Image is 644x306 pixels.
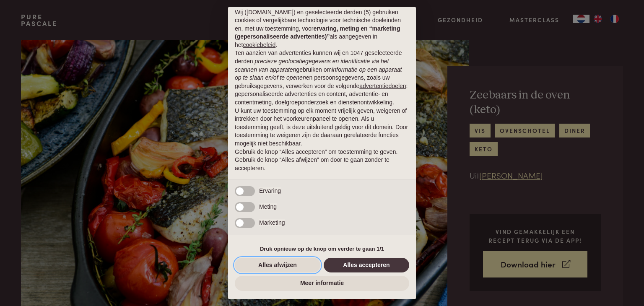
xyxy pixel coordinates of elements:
[235,258,320,273] button: Alles afwijzen
[235,57,253,66] button: derden
[259,219,285,226] span: Marketing
[235,58,389,73] em: precieze geolocatiegegevens en identificatie via het scannen van apparaten
[324,258,409,273] button: Alles accepteren
[243,41,275,48] a: cookiebeleid
[259,187,281,194] span: Ervaring
[235,148,409,173] p: Gebruik de knop “Alles accepteren” om toestemming te geven. Gebruik de knop “Alles afwijzen” om d...
[235,49,409,106] p: Ten aanzien van advertenties kunnen wij en 1047 geselecteerde gebruiken om en persoonsgegevens, z...
[235,25,400,40] strong: ervaring, meting en “marketing (gepersonaliseerde advertenties)”
[235,276,409,291] button: Meer informatie
[359,82,406,91] button: advertentiedoelen
[235,107,409,148] p: U kunt uw toestemming op elk moment vrijelijk geven, weigeren of intrekken door het voorkeurenpan...
[235,8,409,49] p: Wij ([DOMAIN_NAME]) en geselecteerde derden (5) gebruiken cookies of vergelijkbare technologie vo...
[259,203,277,210] span: Meting
[235,66,402,81] em: informatie op een apparaat op te slaan en/of te openen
